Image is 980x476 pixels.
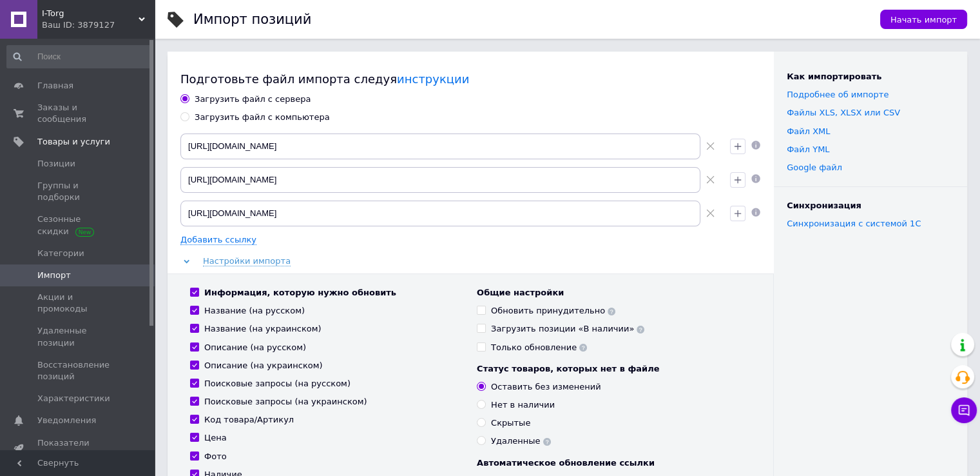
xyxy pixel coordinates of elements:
[491,435,551,447] div: Удаленные
[37,437,119,461] span: Показатели работы компании
[204,432,227,444] div: Цена
[491,342,587,353] div: Только обновление
[787,90,889,99] a: Подробнее об импорте
[477,457,751,469] div: Автоматическое обновление ссылки
[787,144,829,154] a: Файл YML
[37,80,73,92] span: Главная
[195,112,330,123] div: Загрузить файл с компьютера
[491,381,601,393] div: Оставить без изменений
[787,126,830,136] a: Файл XML
[37,180,119,203] span: Группы и подборки
[37,248,84,259] span: Категории
[37,270,71,281] span: Импорт
[37,415,96,426] span: Уведомления
[180,201,700,226] input: Укажите ссылку
[180,235,256,245] span: Добавить ссылку
[787,108,900,117] a: Файлы ХLS, XLSX или CSV
[6,45,152,68] input: Поиск
[37,213,119,237] span: Сезонные скидки
[195,94,311,105] div: Загрузить файл с сервера
[37,136,110,148] span: Товары и услуги
[180,167,700,193] input: Укажите ссылку
[204,360,323,372] div: Описание (на украинском)
[204,414,294,426] div: Код товара/Артикул
[397,72,469,86] a: инструкции
[787,200,954,212] div: Синхронизация
[37,325,119,348] span: Удаленные позиции
[477,287,751,299] div: Общие настройки
[204,451,227,462] div: Фото
[37,292,119,315] span: Акции и промокоды
[491,417,530,429] div: Скрытые
[204,287,396,299] div: Информация, которую нужно обновить
[491,323,644,335] div: Загрузить позиции «В наличии»
[37,158,75,170] span: Позиции
[787,71,954,83] div: Как импортировать
[42,19,155,31] div: Ваш ID: 3879127
[787,219,921,228] a: Синхронизация с системой 1С
[204,378,351,390] div: Поисковые запросы (на русском)
[204,323,322,335] div: Название (на украинском)
[37,102,119,125] span: Заказы и сообщения
[193,12,311,27] h1: Импорт позиций
[37,393,110,404] span: Характеристики
[204,305,305,317] div: Название (на русском)
[890,15,957,25] span: Начать импорт
[204,396,367,408] div: Поисковые запросы (на украинском)
[491,305,615,317] div: Обновить принудительно
[203,256,291,266] span: Настройки импорта
[491,399,555,411] div: Нет в наличии
[42,8,139,19] span: I-Torg
[880,10,967,29] button: Начать импорт
[204,342,306,353] div: Описание (на русском)
[477,363,751,375] div: Статус товаров, которых нет в файле
[951,397,977,423] button: Чат с покупателем
[180,134,700,159] input: Укажите ссылку
[180,71,761,87] div: Подготовьте файл импорта следуя
[787,163,842,172] a: Google файл
[37,359,119,382] span: Восстановление позиций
